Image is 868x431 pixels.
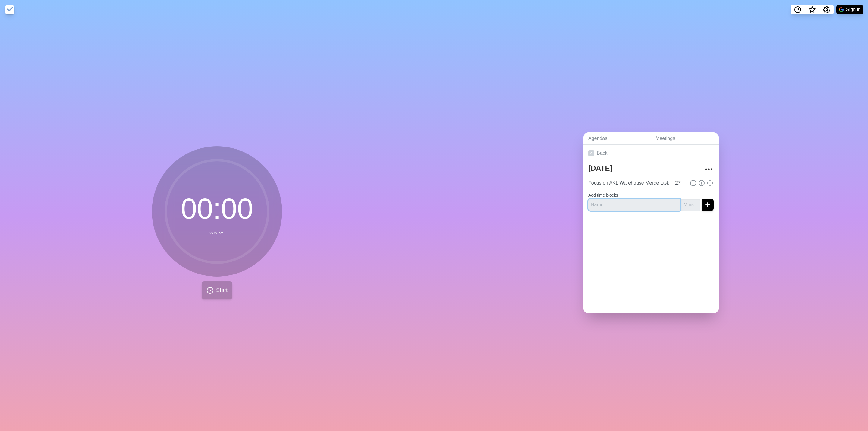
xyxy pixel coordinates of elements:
button: Sign in [836,5,863,14]
img: timeblocks logo [5,5,14,14]
button: Settings [819,5,834,14]
button: Help [791,5,805,14]
input: Name [586,177,671,189]
button: What’s new [805,5,819,14]
input: Mins [673,177,687,189]
input: Mins [681,199,700,211]
img: google logo [839,7,844,12]
span: Start [216,286,228,294]
a: Agendas [583,132,651,145]
a: Back [583,145,719,162]
input: Name [588,199,680,211]
label: Add time blocks [588,193,618,198]
button: Start [202,281,232,299]
button: More [703,163,715,175]
a: Meetings [651,132,719,145]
